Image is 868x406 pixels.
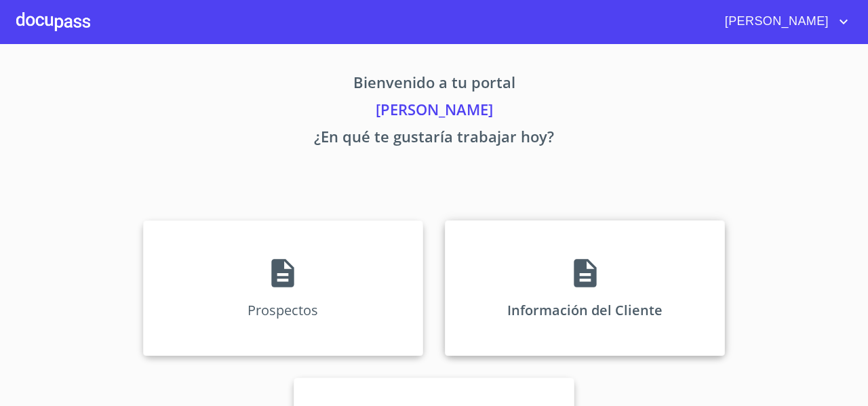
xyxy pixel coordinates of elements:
[16,125,852,153] p: ¿En qué te gustaría trabajar hoy?
[715,11,835,33] span: [PERSON_NAME]
[16,98,852,125] p: [PERSON_NAME]
[248,301,318,319] p: Prospectos
[715,11,852,33] button: account of current user
[16,71,852,98] p: Bienvenido a tu portal
[507,301,663,319] p: Información del Cliente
